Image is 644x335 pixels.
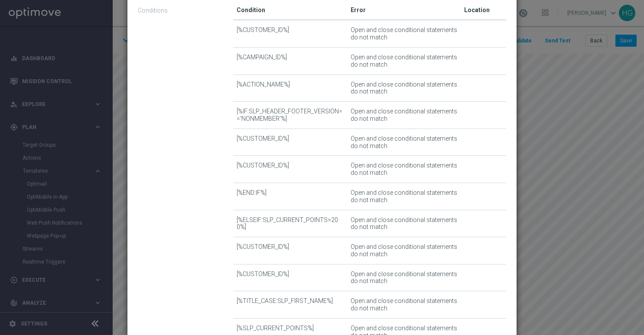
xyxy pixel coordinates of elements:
p: Conditions [138,6,220,14]
td: Open and close conditional statements do not match [347,210,461,237]
td: Open and close conditional statements do not match [347,183,461,210]
td: Open and close conditional statements do not match [347,20,461,47]
td: [%ELSEIF:SLP_CURRENT_POINTS>200%] [233,210,347,237]
td: [%CUSTOMER_ID%] [233,237,347,264]
td: [%IF:SLP_HEADER_FOOTER_VERSION=='NONMEMBER'%] [233,102,347,129]
td: Open and close conditional statements do not match [347,129,461,156]
td: [%TITLE_CASE:SLP_FIRST_NAME%] [233,291,347,319]
td: Open and close conditional statements do not match [347,156,461,183]
td: [%CAMPAIGN_ID%] [233,47,347,74]
td: Open and close conditional statements do not match [347,102,461,129]
td: [%ACTION_NAME%] [233,74,347,102]
td: [%CUSTOMER_ID%] [233,20,347,47]
td: Open and close conditional statements do not match [347,47,461,74]
th: Location [461,4,506,20]
td: Open and close conditional statements do not match [347,264,461,291]
th: Error [347,4,461,20]
td: Open and close conditional statements do not match [347,291,461,319]
td: [%END:IF%] [233,183,347,210]
td: [%CUSTOMER_ID%] [233,156,347,183]
td: [%CUSTOMER_ID%] [233,264,347,291]
td: [%CUSTOMER_ID%] [233,129,347,156]
td: Open and close conditional statements do not match [347,237,461,264]
td: Open and close conditional statements do not match [347,74,461,102]
th: Condition [233,4,347,20]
